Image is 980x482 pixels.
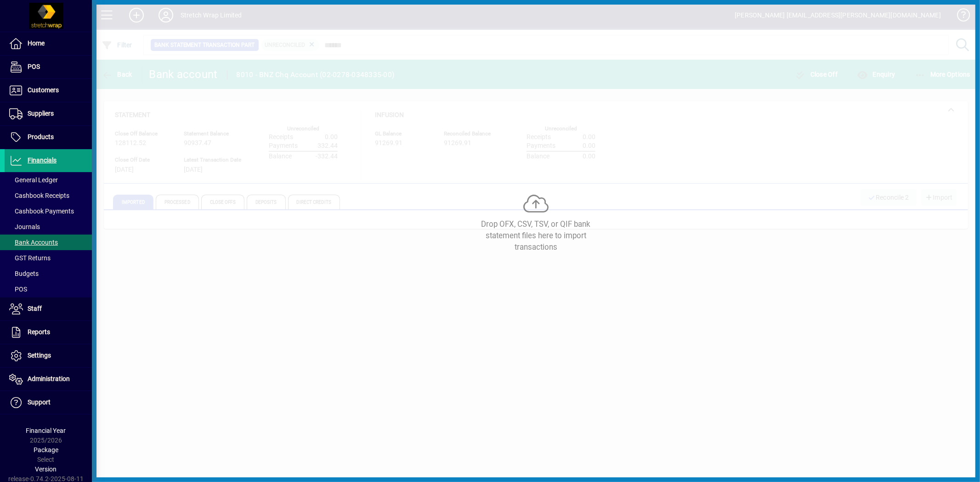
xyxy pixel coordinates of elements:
a: Products [5,126,92,149]
a: Settings [5,344,92,367]
a: Bank Accounts [5,235,92,250]
a: POS [5,56,92,78]
a: Cashbook Receipts [5,188,92,203]
span: Journals [9,223,40,230]
div: Drop OFX, CSV, TSV, or QIF bank statement files here to import transactions [467,219,605,253]
span: Administration [28,375,70,382]
span: GST Returns [9,254,51,262]
span: Version [35,465,57,473]
span: Customers [28,86,59,94]
span: Financial Year [26,427,66,434]
a: Cashbook Payments [5,203,92,219]
a: Budgets [5,266,92,281]
span: Home [28,39,45,47]
a: General Ledger [5,172,92,188]
a: Home [5,32,92,55]
span: Cashbook Payments [9,207,74,215]
span: POS [9,286,27,293]
a: Staff [5,297,92,320]
span: Products [28,133,54,140]
span: Support [28,398,51,406]
span: Settings [28,352,51,359]
span: Staff [28,305,42,312]
a: GST Returns [5,250,92,266]
span: Cashbook Receipts [9,192,69,199]
a: Administration [5,368,92,391]
span: Financials [28,157,57,164]
span: Reports [28,328,50,336]
span: POS [28,63,40,70]
span: Budgets [9,270,39,277]
span: Suppliers [28,110,54,117]
a: Journals [5,219,92,235]
a: Customers [5,79,92,102]
a: POS [5,281,92,297]
a: Reports [5,321,92,344]
a: Support [5,391,92,414]
span: Package [34,446,58,454]
span: Bank Accounts [9,239,58,246]
a: Suppliers [5,102,92,125]
span: General Ledger [9,176,58,184]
